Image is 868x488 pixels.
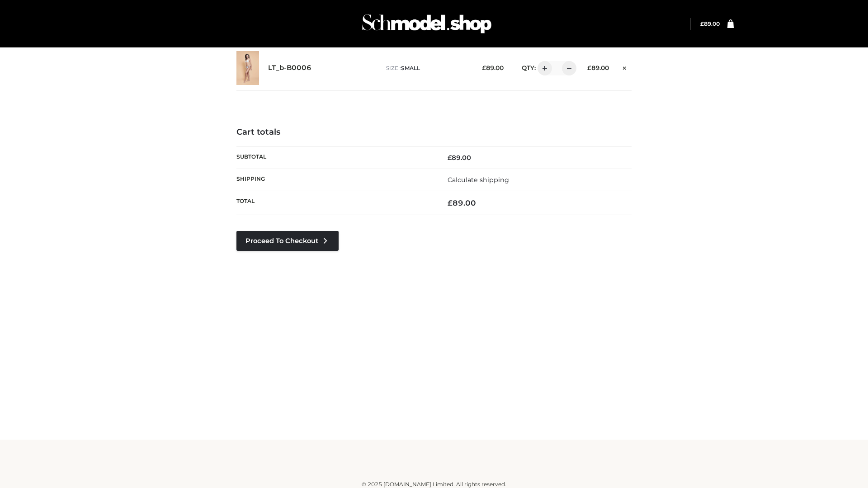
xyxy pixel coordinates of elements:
a: Proceed to Checkout [236,231,339,251]
span: SMALL [401,65,420,71]
p: size : [386,64,468,72]
div: QTY: [513,61,573,75]
span: £ [587,64,591,71]
span: £ [482,64,486,71]
bdi: 89.00 [448,154,471,162]
bdi: 89.00 [700,20,720,27]
th: Subtotal [236,146,434,169]
span: £ [448,198,453,207]
a: Calculate shipping [448,176,509,184]
img: Schmodel Admin 964 [359,6,495,42]
a: Remove this item [618,61,632,73]
bdi: 89.00 [448,198,476,207]
a: £89.00 [700,20,720,27]
a: LT_b-B0006 [268,64,311,72]
h4: Cart totals [236,127,632,137]
span: £ [700,20,704,27]
th: Total [236,191,434,215]
bdi: 89.00 [587,64,609,71]
th: Shipping [236,169,434,191]
bdi: 89.00 [482,64,504,71]
span: £ [448,154,452,162]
